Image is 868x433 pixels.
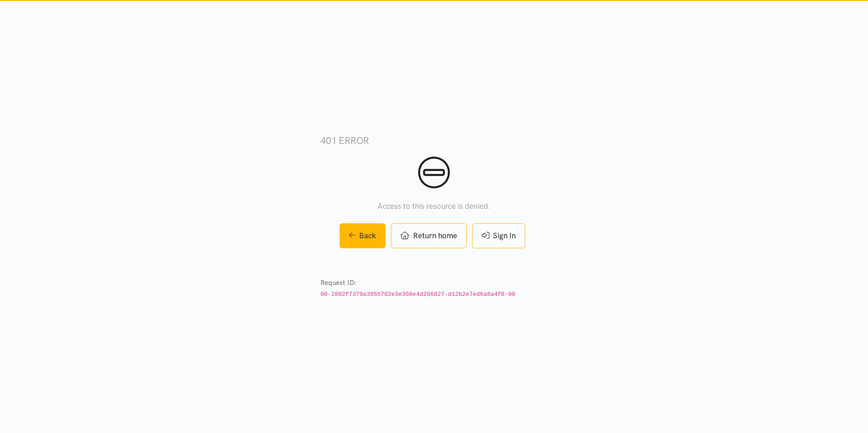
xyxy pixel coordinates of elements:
[391,223,466,248] a: Return home
[321,200,547,212] p: Access to this resource is denied.
[340,223,386,248] a: Back
[472,223,525,248] a: Sign In
[321,291,515,298] code: 00-2802f7379a3955702e3e360e4d286827-d12b2e7ed6a8a4f8-00
[321,279,356,287] strong: Request ID:
[321,134,547,147] h3: 401 error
